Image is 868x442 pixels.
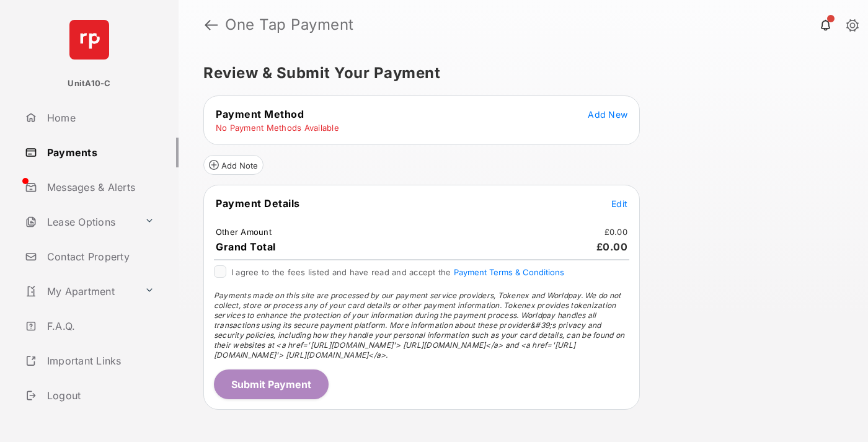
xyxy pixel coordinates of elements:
[214,291,624,360] span: Payments made on this site are processed by our payment service providers, Tokenex and Worldpay. ...
[216,241,276,253] span: Grand Total
[225,17,354,32] strong: One Tap Payment
[588,108,627,120] button: Add New
[20,346,159,376] a: Important Links
[20,311,179,341] a: F.A.Q.
[203,66,833,81] h5: Review & Submit Your Payment
[216,108,304,120] span: Payment Method
[588,109,627,120] span: Add New
[68,77,110,90] p: UnitA10-C
[596,241,628,253] span: £0.00
[69,20,109,60] img: svg+xml;base64,PHN2ZyB4bWxucz0iaHR0cDovL3d3dy53My5vcmcvMjAwMC9zdmciIHdpZHRoPSI2NCIgaGVpZ2h0PSI2NC...
[231,267,564,277] span: I agree to the fees listed and have read and accept the
[20,207,139,237] a: Lease Options
[20,381,179,410] a: Logout
[215,226,272,237] td: Other Amount
[20,242,179,272] a: Contact Property
[20,138,179,167] a: Payments
[611,198,627,209] span: Edit
[203,155,263,175] button: Add Note
[20,276,139,306] a: My Apartment
[454,267,564,277] button: I agree to the fees listed and have read and accept the
[611,197,627,210] button: Edit
[214,369,329,399] button: Submit Payment
[20,103,179,133] a: Home
[216,197,300,210] span: Payment Details
[20,172,179,202] a: Messages & Alerts
[604,226,628,237] td: £0.00
[215,122,340,133] td: No Payment Methods Available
